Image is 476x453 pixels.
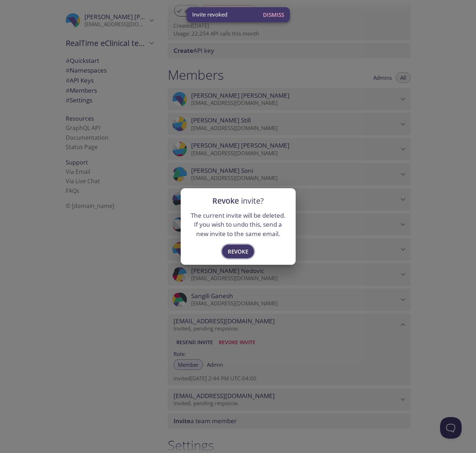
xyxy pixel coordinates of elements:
[189,211,287,239] p: The current invite will be deleted. If you wish to undo this, send a new invite to the same email.
[228,247,248,256] span: Revoke
[241,195,264,206] span: invite?
[263,10,284,19] span: Dismiss
[222,245,254,258] button: Revoke
[192,11,227,18] span: Invite revoked
[212,195,264,206] span: Revoke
